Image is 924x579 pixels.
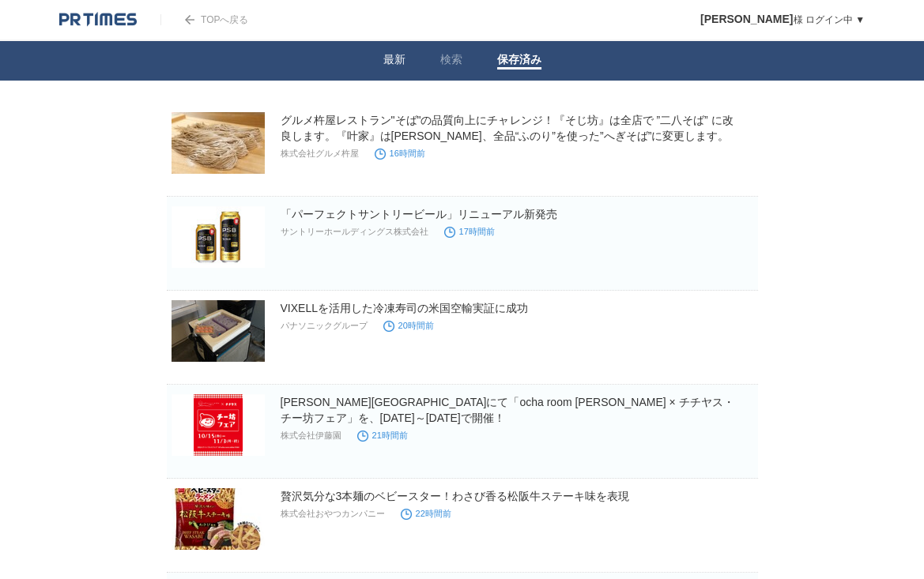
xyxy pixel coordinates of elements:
[172,300,265,362] img: VIXELLを活用した冷凍寿司の米国空輸実証に成功
[172,206,265,268] img: 「パーフェクトサントリービール」リニューアル新発売
[383,53,405,70] a: 最新
[357,430,408,440] time: 21時間前
[185,15,194,24] img: arrow.png
[281,490,630,502] a: 贅沢気分な3本麺のベビースター！わさび香る松阪牛ステーキ味を表現
[281,208,557,220] a: 「パーフェクトサントリービール」リニューアル新発売
[281,320,368,332] p: パナソニックグループ
[281,148,359,160] p: 株式会社グルメ杵屋
[281,430,341,442] p: 株式会社伊藤園
[281,508,385,520] p: 株式会社おやつカンパニー
[440,53,462,70] a: 検索
[172,394,265,456] img: 渋谷スクランブルスクエアにて「ocha room ashita ITOEN × チチヤス・チー坊フェア」を、2025年10月15日(水)～11月3日（月）で開催！
[281,114,734,142] a: グルメ杵屋レストラン"そば"の品質向上にチャレンジ！『そじ坊』は全店で ”二八そば” に改良します。『叶家』は[PERSON_NAME]、全品“ふのり”を使った”へぎそば”に変更します。
[172,112,265,174] img: グルメ杵屋レストラン"そば"の品質向上にチャレンジ！『そじ坊』は全店で ”二八そば” に改良します。『叶家』は順次、全品“ふのり”を使った”へぎそば”に変更します。
[383,321,434,330] time: 20時間前
[160,14,248,25] a: TOPへ戻る
[444,227,495,236] time: 17時間前
[172,488,265,550] img: 贅沢気分な3本麺のベビースター！わさび香る松阪牛ステーキ味を表現
[281,302,528,314] a: VIXELLを活用した冷凍寿司の米国空輸実証に成功
[281,226,428,238] p: サントリーホールディングス株式会社
[497,53,541,70] a: 保存済み
[59,12,137,28] img: logo.png
[700,14,865,25] a: [PERSON_NAME]様 ログイン中 ▼
[281,396,734,424] a: [PERSON_NAME][GEOGRAPHIC_DATA]にて「ocha room [PERSON_NAME] × チチヤス・チー坊フェア」を、[DATE]～[DATE]で開催！
[375,149,425,158] time: 16時間前
[401,509,451,518] time: 22時間前
[700,13,793,25] span: [PERSON_NAME]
